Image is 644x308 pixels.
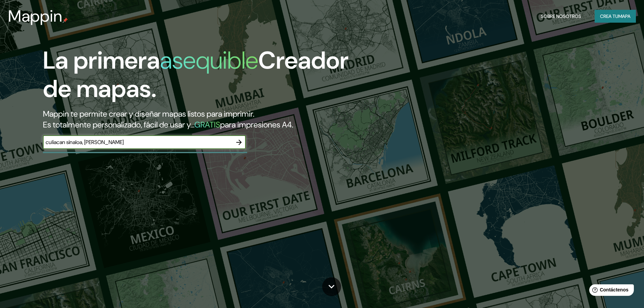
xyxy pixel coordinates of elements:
[160,45,258,76] font: asequible
[43,45,349,104] font: Creador de mapas.
[8,5,63,27] font: Mappin
[538,10,584,23] button: Sobre nosotros
[220,119,293,130] font: para impresiones A4.
[541,13,581,19] font: Sobre nosotros
[43,119,194,130] font: Es totalmente personalizado, fácil de usar y...
[584,282,637,301] iframe: Lanzador de widgets de ayuda
[600,13,618,19] font: Crea tu
[43,109,254,119] font: Mappin te permite crear y diseñar mapas listos para imprimir.
[595,10,636,23] button: Crea tumapa
[194,119,220,130] font: GRATIS
[618,13,630,19] font: mapa
[43,138,232,146] input: Elige tu lugar favorito
[43,45,160,76] font: La primera
[63,18,68,23] img: pin de mapeo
